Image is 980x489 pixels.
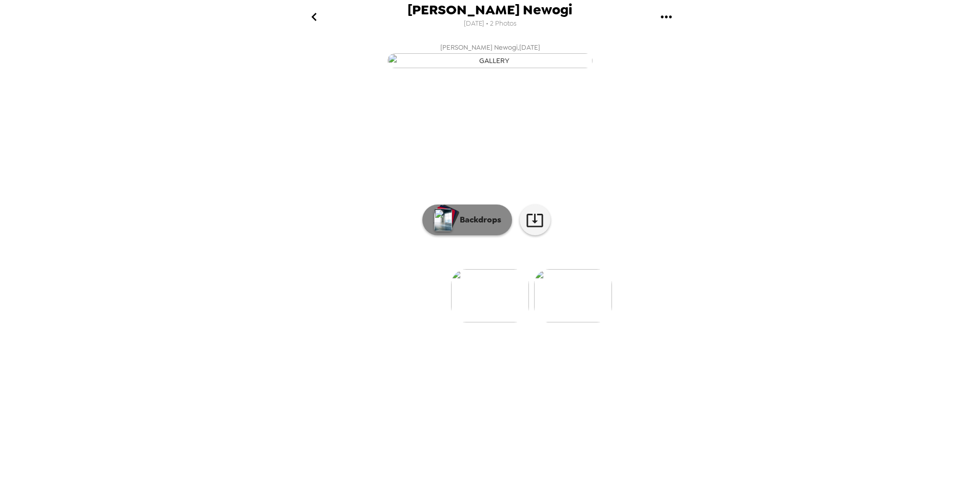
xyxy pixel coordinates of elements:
[451,269,529,322] img: gallery
[534,269,612,322] img: gallery
[464,17,517,31] span: [DATE] • 2 Photos
[440,42,540,53] span: [PERSON_NAME] Newogi , [DATE]
[455,214,501,226] p: Backdrops
[422,205,512,235] button: Backdrops
[407,3,573,17] span: [PERSON_NAME] Newogi
[285,38,695,71] button: [PERSON_NAME] Newogi,[DATE]
[387,53,593,68] img: gallery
